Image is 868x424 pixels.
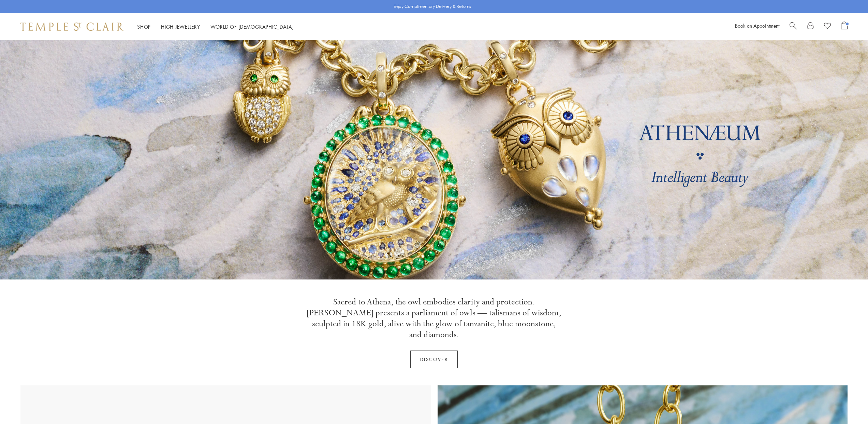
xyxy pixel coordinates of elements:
[137,23,294,31] nav: Main navigation
[210,23,294,30] a: World of [DEMOGRAPHIC_DATA]World of [DEMOGRAPHIC_DATA]
[824,22,831,32] a: View Wishlist
[410,351,458,368] a: Discover
[790,22,797,32] a: Search
[306,297,562,340] p: Sacred to Athena, the owl embodies clarity and protection. [PERSON_NAME] presents a parliament of...
[394,3,471,10] p: Enjoy Complimentary Delivery & Returns
[841,22,848,32] a: Open Shopping Bag
[137,23,151,30] a: ShopShop
[735,22,779,29] a: Book an Appointment
[20,23,123,31] img: Temple St. Clair
[161,23,200,30] a: High JewelleryHigh Jewellery
[834,392,861,417] iframe: Gorgias live chat messenger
